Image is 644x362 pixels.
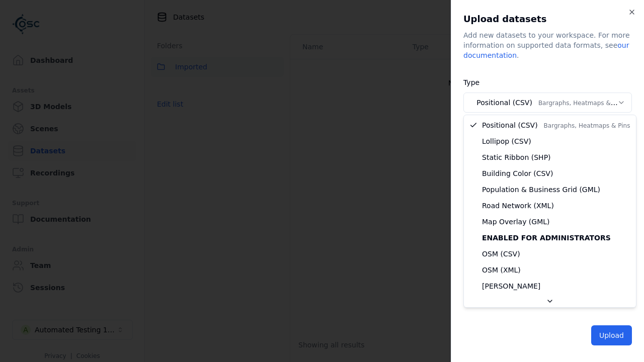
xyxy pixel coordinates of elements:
span: [PERSON_NAME] [482,281,540,291]
span: Map Overlay (GML) [482,217,550,227]
span: Population & Business Grid (GML) [482,185,600,195]
span: Bargraphs, Heatmaps & Pins [544,122,630,129]
span: Static Ribbon (SHP) [482,152,551,162]
span: OSM (CSV) [482,249,520,259]
span: Building Color (CSV) [482,168,553,178]
span: Positional (CSV) [482,120,630,130]
span: Lollipop (CSV) [482,136,531,146]
span: OSM (XML) [482,265,521,275]
span: Road Network (XML) [482,201,554,211]
div: Enabled for administrators [466,230,634,246]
